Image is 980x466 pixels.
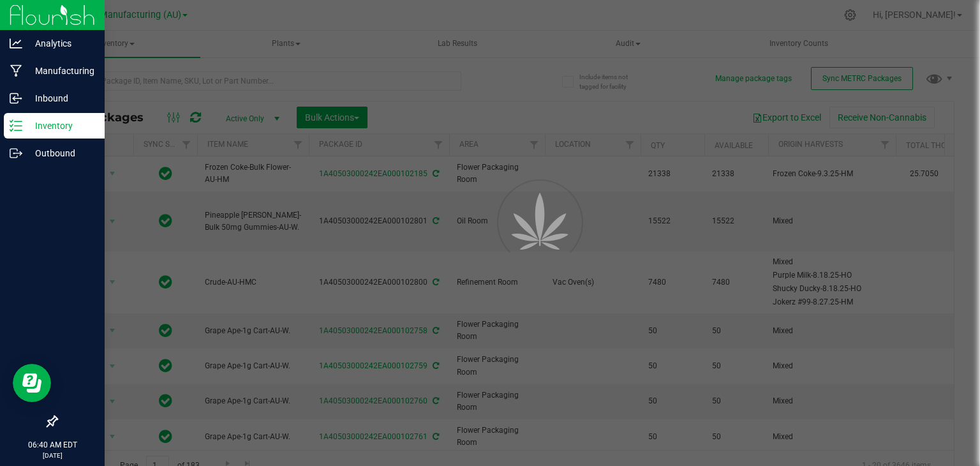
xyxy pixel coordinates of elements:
[10,92,22,105] inline-svg: Inbound
[6,451,99,460] p: [DATE]
[10,37,22,50] inline-svg: Analytics
[10,119,22,132] inline-svg: Inventory
[22,146,99,161] p: Outbound
[22,118,99,133] p: Inventory
[22,63,99,79] p: Manufacturing
[22,91,99,106] p: Inbound
[13,364,51,402] iframe: Resource center
[10,64,22,77] inline-svg: Manufacturing
[6,439,99,451] p: 06:40 AM EDT
[10,147,22,160] inline-svg: Outbound
[22,36,99,51] p: Analytics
